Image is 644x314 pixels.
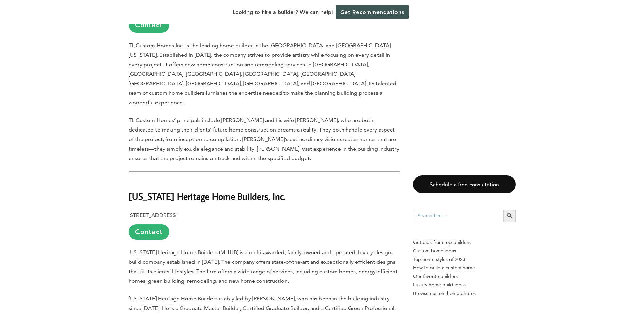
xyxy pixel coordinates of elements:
span: TL Custom Homes Inc. is the leading home builder in the [GEOGRAPHIC_DATA] and [GEOGRAPHIC_DATA][U... [129,42,397,106]
a: Luxury home build ideas [413,281,516,289]
a: Get Recommendations [336,5,409,19]
input: Search here... [413,210,503,222]
p: [US_STATE] Heritage Home Builders (MHHB) is a multi-awarded, family-owned and operated, luxury de... [129,248,400,286]
span: TL Custom Homes’ principals include [PERSON_NAME] and his wife [PERSON_NAME], who are both dedica... [129,117,399,161]
a: Schedule a free consultation [413,175,516,193]
b: [US_STATE] Heritage Home Builders, Inc. [129,190,286,202]
svg: Search [506,212,513,220]
a: Top home styles of 2023 [413,255,516,264]
b: [STREET_ADDRESS] [129,212,177,219]
a: How to build a custom home [413,264,516,272]
a: Custom home ideas [413,247,516,255]
p: Get bids from top builders [413,238,516,247]
a: Our favorite builders [413,272,516,281]
a: Contact [129,17,169,33]
a: Contact [129,224,169,240]
a: Browse custom home photos [413,289,516,298]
